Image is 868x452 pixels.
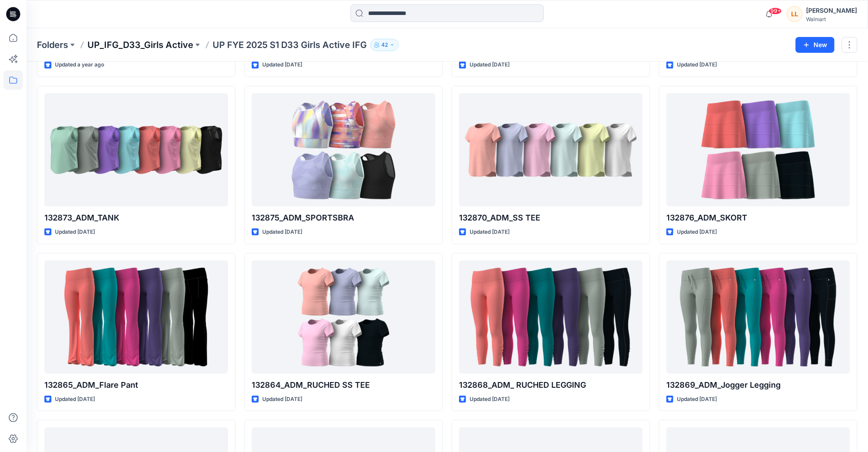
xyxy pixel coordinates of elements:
p: Updated [DATE] [262,395,302,404]
button: 42 [370,39,399,51]
p: Updated [DATE] [55,395,95,404]
a: 132875_ADM_SPORTSBRA [252,93,435,206]
a: Folders [37,39,68,51]
p: Updated [DATE] [677,60,717,70]
p: 42 [381,40,388,50]
a: 132873_ADM_TANK [44,93,228,206]
p: 132873_ADM_TANK [44,212,228,224]
div: [PERSON_NAME] [806,5,857,16]
span: 99+ [769,7,782,15]
div: Walmart [806,16,857,22]
p: 132869_ADM_Jogger Legging [666,379,850,391]
a: 132868_ADM_ RUCHED LEGGING [459,261,643,374]
p: Updated [DATE] [677,228,717,237]
button: New [796,37,835,53]
p: 132868_ADM_ RUCHED LEGGING [459,379,643,391]
p: 132865_ADM_Flare Pant [44,379,228,391]
p: 132864_ADM_RUCHED SS TEE [252,379,435,391]
p: Updated [DATE] [470,395,510,404]
a: 132870_ADM_SS TEE [459,93,643,206]
p: 132876_ADM_SKORT [666,212,850,224]
p: 132875_ADM_SPORTSBRA [252,212,435,224]
p: Updated [DATE] [262,228,302,237]
p: 132870_ADM_SS TEE [459,212,643,224]
p: Updated [DATE] [677,395,717,404]
a: 132865_ADM_Flare Pant [44,261,228,374]
p: Updated a year ago [55,60,104,70]
a: UP_IFG_D33_Girls Active [87,39,193,51]
p: Updated [DATE] [470,60,510,70]
a: 132876_ADM_SKORT [666,93,850,206]
a: 132864_ADM_RUCHED SS TEE [252,261,435,374]
div: LL [787,6,803,22]
p: UP FYE 2025 S1 D33 Girls Active IFG [213,39,367,51]
p: Updated [DATE] [55,228,95,237]
p: Updated [DATE] [470,228,510,237]
p: Updated [DATE] [262,60,302,70]
a: 132869_ADM_Jogger Legging [666,261,850,374]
